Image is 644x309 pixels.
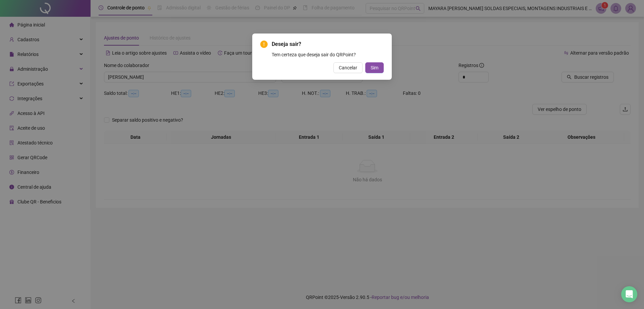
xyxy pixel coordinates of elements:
button: Cancelar [333,62,363,73]
div: Open Intercom Messenger [621,286,637,302]
span: Sim [371,64,378,71]
div: Tem certeza que deseja sair do QRPoint? [272,51,384,58]
span: Cancelar [339,64,357,71]
span: exclamation-circle [260,41,268,48]
button: Sim [365,62,384,73]
span: Deseja sair? [272,40,384,48]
